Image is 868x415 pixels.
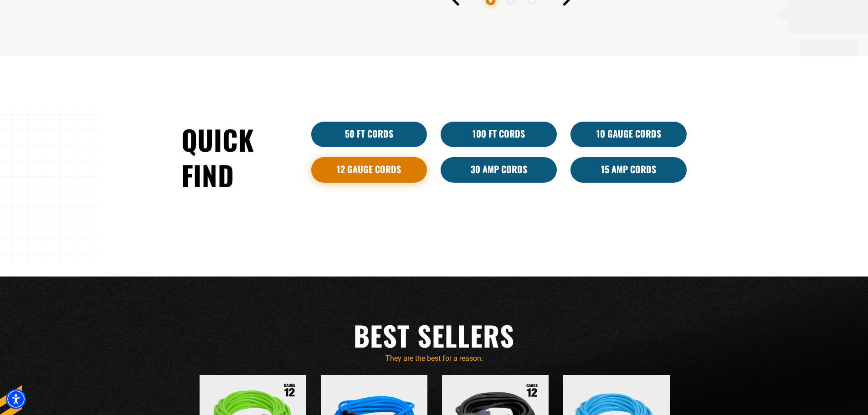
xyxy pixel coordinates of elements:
[181,353,687,364] p: They are the best for a reason.
[441,157,557,183] a: 30 Amp Cords
[311,157,427,183] a: 12 Gauge Cords
[181,318,687,353] h2: Best Sellers
[6,389,26,409] div: Accessibility Menu
[570,122,687,147] a: 10 Gauge Cords
[181,122,298,193] h2: Quick Find
[441,122,557,147] a: 100 Ft Cords
[311,122,427,147] a: 50 ft cords
[570,157,687,183] a: 15 Amp Cords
